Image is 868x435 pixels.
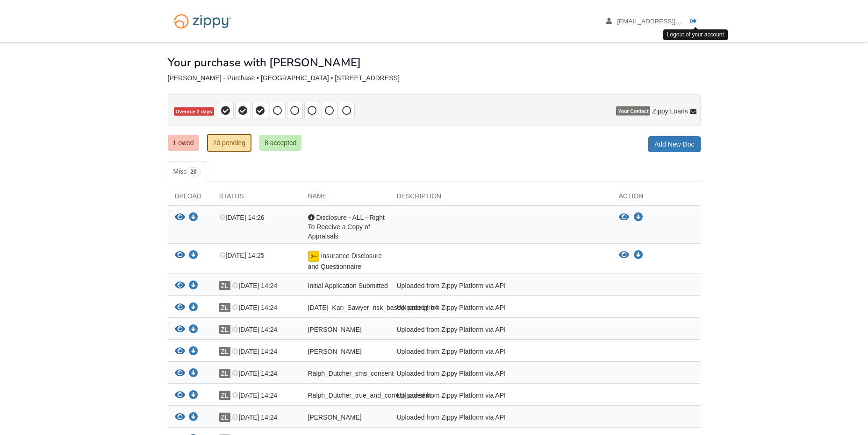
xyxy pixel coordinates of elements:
a: 20 pending [207,134,251,152]
div: Uploaded from Zippy Platform via API [390,369,612,381]
a: Download Kari_Sawyer_true_and_correct_consent [189,414,198,421]
a: Misc [168,161,206,182]
button: View Insurance Disclosure and Questionnaire [619,251,629,260]
span: ZL [219,325,230,334]
a: Download Disclosure - ALL - Right To Receive a Copy of Appraisals [189,214,198,222]
button: View Ralph_Dutcher_sms_consent [175,369,185,379]
span: [DATE] 14:26 [219,214,265,221]
a: Download Initial Application Submitted [189,282,198,290]
a: Download Insurance Disclosure and Questionnaire [634,252,643,259]
span: [DATE] 14:24 [232,348,277,355]
span: Ralph_Dutcher_true_and_correct_consent [308,392,431,399]
span: [PERSON_NAME] [308,348,362,355]
div: Upload [168,191,212,205]
span: Your Contact [616,106,650,116]
span: [PERSON_NAME] [308,414,362,421]
span: Insurance Disclosure and Questionnaire [308,252,382,270]
img: Logo [168,9,237,33]
span: [DATE] 14:24 [232,282,277,289]
button: View Kari_Sawyer_privacy_notice [175,325,185,335]
a: 1 owed [168,135,199,151]
a: Download Kari_Sawyer_privacy_notice [189,326,198,334]
a: Download Insurance Disclosure and Questionnaire [189,252,198,260]
a: Download Ralph_Dutcher_true_and_correct_consent [189,392,198,400]
span: Overdue 2 days [174,107,214,116]
span: Ralph_Dutcher_sms_consent [308,370,394,377]
a: Download Kari_Sawyer_joint_credit [189,348,198,356]
button: View Ralph_Dutcher_true_and_correct_consent [175,391,185,400]
a: Log out [690,18,701,27]
div: Status [212,191,301,205]
div: Uploaded from Zippy Platform via API [390,303,612,315]
h1: Your purchase with [PERSON_NAME] [168,56,361,69]
span: Zippy Loans [652,106,688,116]
span: [DATE] 14:25 [219,252,265,259]
a: Download Ralph_Dutcher_sms_consent [189,370,198,378]
span: [DATE] 14:24 [232,370,277,377]
button: View Disclosure - ALL - Right To Receive a Copy of Appraisals [175,213,185,223]
span: ZL [219,281,230,290]
span: [DATE] 14:24 [232,326,277,333]
div: Uploaded from Zippy Platform via API [390,347,612,359]
span: [DATE] 14:24 [232,304,277,311]
span: 20 [187,167,200,176]
div: Uploaded from Zippy Platform via API [390,325,612,337]
span: ZL [219,303,230,312]
div: Uploaded from Zippy Platform via API [390,391,612,403]
div: Description [390,191,612,205]
span: [PERSON_NAME] [308,326,362,333]
span: [DATE] 14:24 [232,392,277,399]
span: ZL [219,413,230,422]
button: View Kari_Sawyer_joint_credit [175,347,185,357]
div: Uploaded from Zippy Platform via API [390,281,612,293]
a: Download Disclosure - ALL - Right To Receive a Copy of Appraisals [634,214,643,221]
span: ZL [219,391,230,400]
div: Logout of your account [663,29,728,40]
a: Add New Doc [648,136,701,152]
img: Document fully signed [308,251,319,262]
div: Name [301,191,390,205]
button: View Insurance Disclosure and Questionnaire [175,251,185,260]
span: Disclosure - ALL - Right To Receive a Copy of Appraisals [308,214,385,240]
button: View Initial Application Submitted [175,281,185,291]
span: ZL [219,347,230,356]
a: edit profile [606,18,725,27]
button: View Disclosure - ALL - Right To Receive a Copy of Appraisals [619,213,629,222]
span: ZL [219,369,230,378]
button: View Kari_Sawyer_true_and_correct_consent [175,413,185,422]
span: [DATE]_Kari_Sawyer_risk_based_pricing_h4 [308,304,438,311]
div: Uploaded from Zippy Platform via API [390,413,612,425]
div: Action [612,191,701,205]
span: Initial Application Submitted [308,282,388,289]
span: kariannemorrison@icloud.com [617,18,724,25]
a: Download 09-03-2025_Kari_Sawyer_risk_based_pricing_h4 [189,304,198,312]
a: 8 accepted [259,135,302,151]
div: [PERSON_NAME] - Purchase • [GEOGRAPHIC_DATA] • [STREET_ADDRESS] [168,74,701,82]
span: [DATE] 14:24 [232,414,277,421]
button: View 09-03-2025_Kari_Sawyer_risk_based_pricing_h4 [175,303,185,313]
